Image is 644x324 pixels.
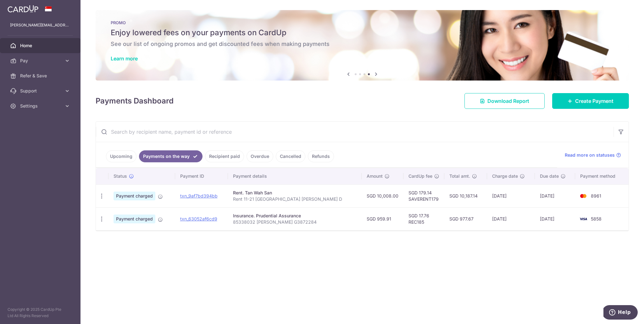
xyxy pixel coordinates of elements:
span: Home [20,42,62,49]
a: txn_9af7bd394bb [180,193,218,198]
td: SGD 977.67 [444,207,487,230]
img: Latest Promos banner [96,10,629,81]
a: Learn more [111,55,138,62]
th: Payment details [228,168,361,184]
td: [DATE] [487,184,535,207]
h4: Payments Dashboard [96,95,174,107]
span: Create Payment [575,97,613,105]
span: Payment charged [114,192,155,200]
td: SGD 179.14 SAVERENT179 [403,184,444,207]
td: SGD 10,187.14 [444,184,487,207]
img: Bank Card [577,192,590,200]
p: 85338032 [PERSON_NAME] G3872284 [233,219,356,225]
th: Payment method [575,168,629,184]
span: 5858 [591,216,602,221]
p: Rent 11-21 [GEOGRAPHIC_DATA] [PERSON_NAME] D [233,196,356,202]
span: CardUp fee [408,173,432,179]
td: [DATE] [535,207,575,230]
th: Payment ID [175,168,228,184]
a: Download Report [464,93,545,109]
span: Settings [20,103,62,109]
span: Pay [20,58,62,64]
span: Read more on statuses [565,152,615,158]
td: SGD 959.91 [362,207,403,230]
input: Search by recipient name, payment id or reference [96,122,613,142]
img: Bank Card [577,215,590,223]
a: Upcoming [106,150,136,162]
span: Amount [367,173,383,179]
div: Rent. Tan Wah San [233,190,356,196]
a: Recipient paid [205,150,244,162]
div: Insurance. Prudential Assurance [233,213,356,219]
a: Payments on the way [139,150,203,162]
span: Due date [540,173,559,179]
a: Refunds [308,150,334,162]
h6: See our list of ongoing promos and get discounted fees when making payments [111,40,614,48]
span: Refer & Save [20,73,62,79]
p: PROMO [111,20,614,25]
a: Cancelled [276,150,305,162]
span: 8961 [591,193,601,198]
td: SGD 10,008.00 [362,184,403,207]
td: [DATE] [487,207,535,230]
span: Download Report [487,97,529,105]
a: txn_63052af6cd9 [180,216,217,221]
span: Support [20,88,62,94]
iframe: Opens a widget where you can find more information [603,305,638,321]
span: Payment charged [114,215,155,223]
p: [PERSON_NAME][EMAIL_ADDRESS][PERSON_NAME][DOMAIN_NAME] [10,22,70,28]
a: Read more on statuses [565,152,621,158]
span: Status [114,173,127,179]
img: CardUp [8,5,38,13]
td: [DATE] [535,184,575,207]
span: Charge date [492,173,518,179]
a: Overdue [247,150,273,162]
td: SGD 17.76 REC185 [403,207,444,230]
h5: Enjoy lowered fees on your payments on CardUp [111,28,614,38]
span: Total amt. [449,173,470,179]
a: Create Payment [552,93,629,109]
